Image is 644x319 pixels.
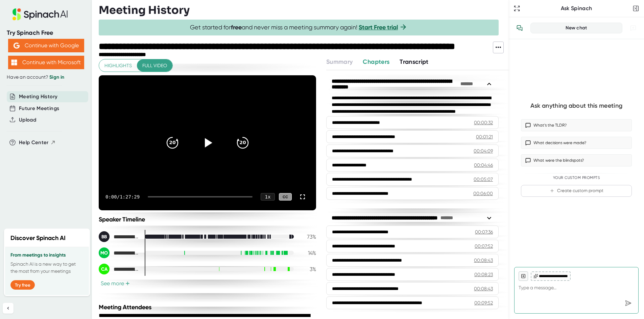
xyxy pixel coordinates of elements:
[8,56,84,69] button: Continue with Microsoft
[137,59,172,72] button: Full video
[7,74,85,80] div: Have an account?
[299,234,316,240] div: 73 %
[19,105,59,112] button: Future Meetings
[535,25,618,31] div: New chat
[299,266,316,272] div: 3 %
[474,162,493,168] div: 00:04:46
[99,280,132,287] button: See more+
[474,299,493,306] div: 00:09:52
[125,281,130,286] span: +
[474,176,493,183] div: 00:05:07
[363,57,389,67] button: Chapters
[190,24,407,31] span: Get started for and never miss a meeting summary again!
[99,264,139,274] div: Celine Schmidek, CR San Jose, Advancement
[622,297,634,309] div: Send message
[3,303,14,314] button: Collapse sidebar
[474,257,493,264] div: 00:08:43
[8,39,84,52] button: Continue with Google
[476,133,493,140] div: 00:01:21
[14,43,20,49] img: Aehbyd4JwY73AAAAAElFTkSuQmCC
[105,194,140,200] div: 0:00 / 1:27:29
[513,21,526,35] button: View conversation history
[521,119,632,131] button: What’s the TLDR?
[522,5,631,12] div: Ask Spinach
[49,74,64,80] a: Sign in
[19,139,56,147] button: Help Center
[99,247,110,258] div: MO
[400,58,429,65] span: Transcript
[475,243,493,249] div: 00:07:52
[631,4,641,13] button: Close conversation sidebar
[474,148,493,154] div: 00:04:09
[104,61,132,70] span: Highlights
[99,303,318,311] div: Meeting Attendees
[19,93,57,101] button: Meeting History
[99,59,137,72] button: Highlights
[326,58,353,65] span: Summary
[99,231,110,242] div: BB
[10,234,66,243] h2: Discover Spinach AI
[99,216,316,223] div: Speaker Timeline
[261,193,275,201] div: 1 x
[474,285,493,292] div: 00:08:43
[363,58,389,65] span: Chapters
[19,116,36,124] button: Upload
[231,24,242,31] b: free
[512,4,522,13] button: Expand to Ask Spinach page
[10,280,35,290] button: Try free
[99,264,110,274] div: CA
[359,24,398,31] a: Start Free trial
[474,271,493,278] div: 00:08:23
[99,4,190,17] h3: Meeting History
[521,176,632,180] div: Your Custom Prompts
[326,57,353,67] button: Summary
[99,247,139,258] div: Mike Temblador - National Office
[299,250,316,256] div: 14 %
[279,193,292,201] div: CC
[521,154,632,166] button: What were the blindspots?
[99,231,139,242] div: Brendan Bedell
[474,119,493,126] div: 00:00:32
[10,261,84,275] p: Spinach AI is a new way to get the most from your meetings
[142,61,167,70] span: Full video
[521,185,632,197] button: Create custom prompt
[400,57,429,67] button: Transcript
[530,102,622,110] div: Ask anything about this meeting
[521,137,632,149] button: What decisions were made?
[473,190,493,197] div: 00:06:00
[7,29,85,37] div: Try Spinach Free
[19,139,49,147] span: Help Center
[10,252,84,258] h3: From meetings to insights
[475,229,493,235] div: 00:07:36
